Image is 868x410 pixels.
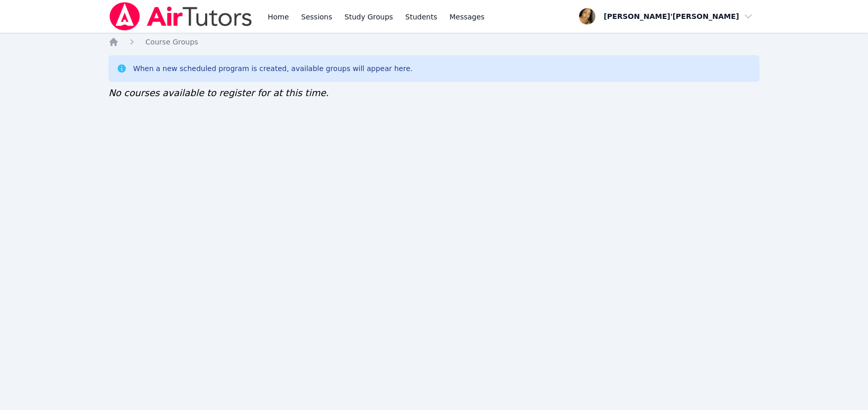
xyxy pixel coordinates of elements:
[133,63,413,74] div: When a new scheduled program is created, available groups will appear here.
[450,12,485,22] span: Messages
[145,37,198,47] a: Course Groups
[108,37,760,47] nav: Breadcrumb
[145,38,198,46] span: Course Groups
[108,2,253,31] img: Air Tutors
[108,87,329,98] span: No courses available to register for at this time.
